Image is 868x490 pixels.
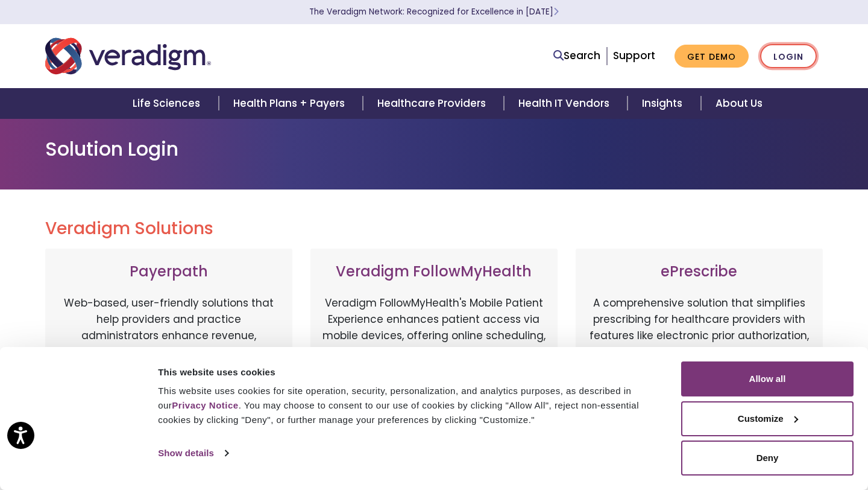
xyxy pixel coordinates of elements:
a: Health IT Vendors [504,88,627,119]
h3: Payerpath [57,263,280,281]
div: This website uses cookies [158,365,667,380]
a: Privacy Notice [172,400,238,410]
a: Insights [627,88,700,119]
a: Login [760,44,817,69]
h3: Veradigm FollowMyHealth [322,263,546,281]
h2: Veradigm Solutions [45,218,823,239]
a: Life Sciences [118,88,218,119]
a: Search [553,48,600,64]
a: Show details [158,444,228,462]
button: Customize [681,401,854,436]
p: Web-based, user-friendly solutions that help providers and practice administrators enhance revenu... [57,295,280,422]
a: The Veradigm Network: Recognized for Excellence in [DATE]Learn More [309,6,559,17]
h1: Solution Login [45,138,823,161]
img: Veradigm logo [45,36,211,76]
span: Learn More [553,6,559,17]
button: Deny [681,441,854,476]
a: Get Demo [675,45,749,68]
p: A comprehensive solution that simplifies prescribing for healthcare providers with features like ... [588,295,811,422]
a: About Us [701,88,777,119]
button: Allow all [681,361,854,396]
a: Health Plans + Payers [219,88,363,119]
h3: ePrescribe [588,263,811,281]
a: Support [613,48,655,63]
a: Healthcare Providers [363,88,504,119]
div: This website uses cookies for site operation, security, personalization, and analytics purposes, ... [158,384,667,427]
p: Veradigm FollowMyHealth's Mobile Patient Experience enhances patient access via mobile devices, o... [322,295,546,410]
